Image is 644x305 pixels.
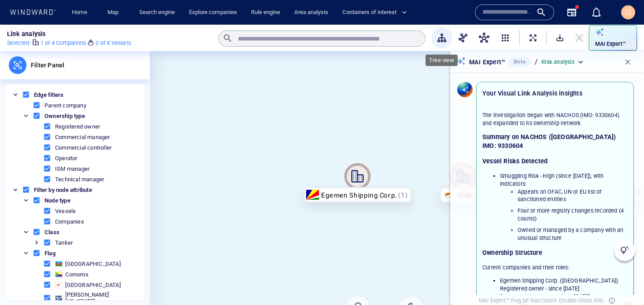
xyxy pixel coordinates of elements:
li: Smuggling Risk - High (since [DATE]), with indicators: [500,172,628,242]
div: Operator [55,155,78,162]
h3: Ownership Structure [482,248,628,257]
button: CL [619,4,637,21]
p: 0 of 4 Vessels [96,39,131,47]
span: Filter by node attribute [32,187,94,193]
div: / [533,56,540,68]
p: MAI Expert™ [595,40,626,48]
div: UTM [439,187,487,203]
div: Marshall Islands [55,295,63,301]
button: Map [100,5,129,20]
p: The investigation began with NACHOS (IMO: 9330604) and expanded to its ownership network [482,111,628,127]
button: Home [65,5,93,20]
p: Selected : [7,39,31,47]
div: Tanker [55,239,73,246]
div: Azerbaijan [55,261,63,267]
a: Rule engine [248,5,284,20]
h3: Vessel Risks Detected [482,157,628,165]
div: Cyprus [55,282,63,288]
span: CL [625,9,632,16]
button: SaveAlt [550,28,570,48]
span: Node type [42,197,73,204]
p: Risk analysis [541,58,574,66]
div: Comoros [55,271,63,278]
button: MAI Expert™ [589,25,637,51]
button: Toggle [22,196,30,204]
div: Notification center [591,7,602,18]
div: Filter Panel [26,51,69,79]
div: [GEOGRAPHIC_DATA] [65,261,120,267]
div: Vessels [55,208,76,214]
li: Appears on OFAC, UN or EU list of sanctioned entities [518,188,628,204]
div: Risk analysis [541,58,585,66]
p: Link analysis [7,29,46,39]
div: Egemen Shipping Corp. [303,187,412,203]
button: Toggle [22,249,30,257]
p: 1 of 4 Companies | [41,39,86,47]
div: Commercial manager [55,134,110,140]
a: Map [104,5,125,20]
span: Containers of interest [342,7,407,18]
div: [PERSON_NAME][US_STATE] [65,291,137,305]
a: Explore companies [185,5,241,20]
a: Home [68,5,91,20]
div: Commercial controller [55,144,111,151]
button: Toggle [11,91,19,99]
button: Containers of interest [339,5,415,20]
a: Area analysis [291,5,332,20]
div: [GEOGRAPHIC_DATA] [65,282,120,288]
button: Toggle [33,239,41,246]
button: Toggle [11,186,19,194]
div: Technical manager [55,176,104,183]
iframe: Chat [607,265,637,298]
span: Flag [42,250,58,257]
span: Ownership type [42,113,87,119]
p: Your Visual Link Analysis insights [482,88,582,99]
span: Edge filters [32,92,66,98]
a: Search engine [136,5,178,20]
p: MAI Expert™ [469,57,505,67]
button: Toggle [22,112,30,120]
div: Registered owner [55,123,100,130]
span: Beta [514,59,526,65]
span: Class [42,229,62,235]
div: Companies [55,218,84,225]
div: ISM manager [55,165,89,172]
p: Current companies and their roles: [482,264,628,272]
div: Comoros [65,271,88,278]
button: ExpandAllNodes [523,28,543,48]
li: Owned or managed by a company with an unusual structure [518,226,628,242]
li: Four or more registry changes recorded (4 counts) [518,207,628,223]
div: Parent company [44,102,86,109]
button: Toggle [22,228,30,236]
h2: Summary on NACHOS ([GEOGRAPHIC_DATA]) IMO: 9330604 [482,132,628,151]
